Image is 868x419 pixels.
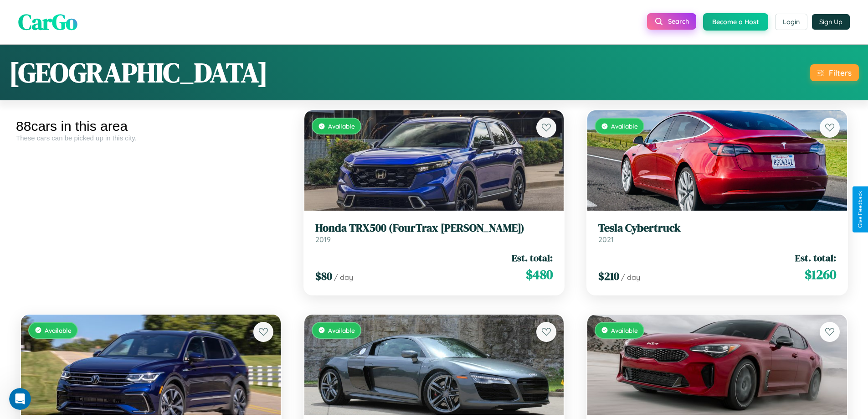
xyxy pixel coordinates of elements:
[328,122,355,130] span: Available
[45,326,72,334] span: Available
[611,326,638,334] span: Available
[315,235,331,244] span: 2019
[328,326,355,334] span: Available
[16,134,286,142] div: These cars can be picked up in this city.
[805,265,836,284] span: $ 1260
[647,13,696,30] button: Search
[315,222,553,235] h3: Honda TRX500 (FourTrax [PERSON_NAME])
[334,273,353,282] span: / day
[315,269,332,284] span: $ 80
[829,68,852,78] div: Filters
[315,222,553,244] a: Honda TRX500 (FourTrax [PERSON_NAME])2019
[16,119,286,134] div: 88 cars in this area
[9,388,31,410] iframe: Intercom live chat
[668,17,689,26] span: Search
[526,265,553,284] span: $ 480
[795,251,836,264] span: Est. total:
[598,222,836,244] a: Tesla Cybertruck2021
[621,273,640,282] span: / day
[857,191,863,228] div: Give Feedback
[598,235,614,244] span: 2021
[810,64,859,81] button: Filters
[598,269,619,284] span: $ 210
[611,122,638,130] span: Available
[9,54,268,91] h1: [GEOGRAPHIC_DATA]
[703,13,768,31] button: Become a Host
[598,222,836,235] h3: Tesla Cybertruck
[775,14,807,30] button: Login
[512,251,553,264] span: Est. total:
[18,7,77,37] span: CarGo
[812,14,850,30] button: Sign Up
